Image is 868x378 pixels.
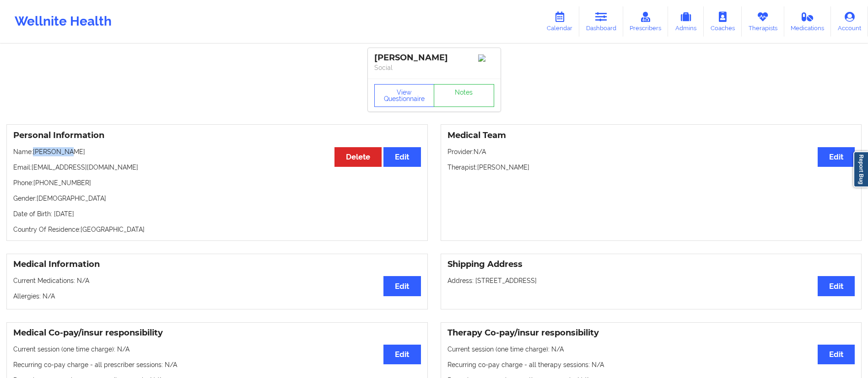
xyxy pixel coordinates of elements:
[668,6,704,37] a: Admins
[447,163,855,172] p: Therapist: [PERSON_NAME]
[818,345,855,364] button: Edit
[383,276,421,296] button: Edit
[831,6,868,37] a: Account
[447,147,855,156] p: Provider: N/A
[13,178,421,187] p: Phone: [PHONE_NUMBER]
[374,84,435,107] button: View Questionnaire
[13,345,421,354] p: Current session (one time charge): N/A
[447,328,855,338] h3: Therapy Co-pay/insur responsibility
[434,84,494,107] a: Notes
[334,147,382,167] button: Delete
[447,345,855,354] p: Current session (one time charge): N/A
[818,276,855,296] button: Edit
[13,225,421,234] p: Country Of Residence: [GEOGRAPHIC_DATA]
[818,147,855,167] button: Edit
[478,54,494,62] img: Image%2Fplaceholer-image.png
[540,6,579,37] a: Calendar
[13,147,421,156] p: Name: [PERSON_NAME]
[13,194,421,203] p: Gender: [DEMOGRAPHIC_DATA]
[447,360,855,369] p: Recurring co-pay charge - all therapy sessions : N/A
[383,147,421,167] button: Edit
[447,259,855,270] h3: Shipping Address
[742,6,784,37] a: Therapists
[13,259,421,270] h3: Medical Information
[13,130,421,141] h3: Personal Information
[13,360,421,369] p: Recurring co-pay charge - all prescriber sessions : N/A
[374,63,494,72] p: Social
[704,6,742,37] a: Coaches
[13,209,421,218] p: Date of Birth: [DATE]
[13,328,421,338] h3: Medical Co-pay/insur responsibility
[13,292,421,301] p: Allergies: N/A
[784,6,831,37] a: Medications
[447,130,855,141] h3: Medical Team
[13,163,421,172] p: Email: [EMAIL_ADDRESS][DOMAIN_NAME]
[13,276,421,285] p: Current Medications: N/A
[447,276,855,285] p: Address: [STREET_ADDRESS]
[853,151,868,187] a: Report Bug
[579,6,623,37] a: Dashboard
[623,6,669,37] a: Prescribers
[383,345,421,364] button: Edit
[374,53,494,63] div: [PERSON_NAME]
